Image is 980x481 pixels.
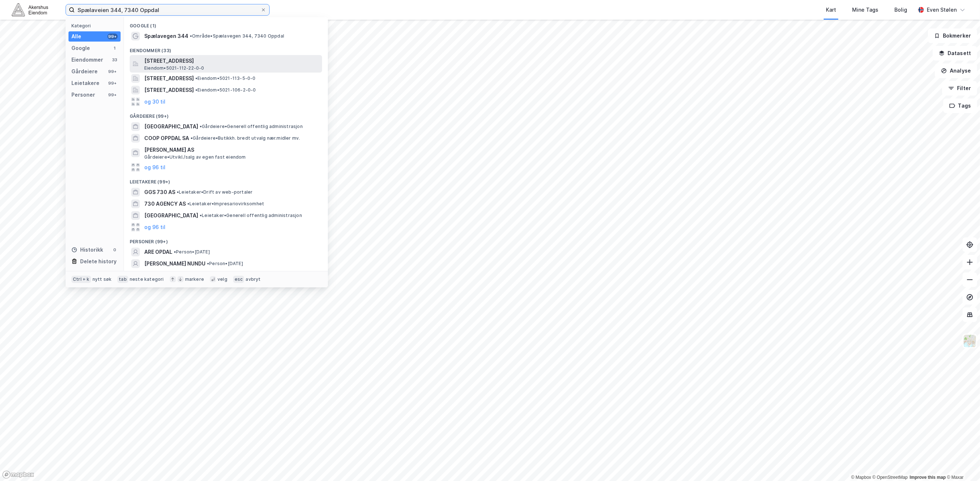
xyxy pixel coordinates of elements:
[144,188,175,197] span: GGS 730 AS
[12,3,48,16] img: akershus-eiendom-logo.9091f326c980b4bce74ccdd9f866810c.svg
[174,249,210,255] span: Person • [DATE]
[177,189,252,195] span: Leietaker • Drift av web-portaler
[200,124,303,129] span: Gårdeiere • Generell offentlig administrasjon
[107,69,118,74] div: 99+
[71,276,91,283] div: Ctrl + k
[943,98,977,113] button: Tags
[144,32,188,40] span: Spælavegen 344
[71,67,98,76] div: Gårdeiere
[944,446,980,481] div: Kontrollprogram for chat
[191,135,193,141] span: •
[190,33,192,39] span: •
[144,57,319,65] span: [STREET_ADDRESS]
[75,4,260,15] input: Søk på adresse, matrikkel, gårdeiere, leietakere eller personer
[71,90,95,99] div: Personer
[144,97,165,106] button: og 30 til
[144,134,189,143] span: COOP OPPDAL SA
[71,44,90,53] div: Google
[124,42,328,55] div: Eiendommer (33)
[927,5,957,14] div: Even Stølen
[195,87,197,93] span: •
[851,475,871,480] a: Mapbox
[190,33,284,39] span: Område • Spælavegen 344, 7340 Oppdal
[191,135,300,141] span: Gårdeiere • Butikkh. bredt utvalg nær.midler mv.
[195,75,197,81] span: •
[71,79,99,88] div: Leietakere
[71,245,103,254] div: Historikk
[144,248,172,256] span: ARE OPDAL
[826,5,836,14] div: Kart
[873,475,908,480] a: OpenStreetMap
[144,259,205,268] span: [PERSON_NAME] NUNDU
[112,57,118,63] div: 33
[894,5,907,14] div: Bolig
[124,173,328,186] div: Leietakere (99+)
[107,92,118,98] div: 99+
[112,247,118,253] div: 0
[144,163,165,172] button: og 96 til
[2,470,34,479] a: Mapbox homepage
[117,276,128,283] div: tab
[80,257,117,266] div: Delete history
[107,80,118,86] div: 99+
[852,5,878,14] div: Mine Tags
[217,276,227,282] div: velg
[200,213,202,218] span: •
[935,63,977,78] button: Analyse
[71,23,121,28] div: Kategori
[144,74,194,83] span: [STREET_ADDRESS]
[144,65,204,71] span: Eiendom • 5021-112-22-0-0
[187,201,264,207] span: Leietaker • Impresariovirksomhet
[144,223,165,232] button: og 96 til
[124,233,328,246] div: Personer (99+)
[200,124,202,129] span: •
[124,17,328,30] div: Google (1)
[112,45,118,51] div: 1
[174,249,176,255] span: •
[144,199,186,208] span: 730 AGENCY AS
[207,261,243,267] span: Person • [DATE]
[910,475,946,480] a: Improve this map
[187,201,189,206] span: •
[130,276,164,282] div: neste kategori
[93,276,112,282] div: nytt søk
[942,81,977,96] button: Filter
[107,34,118,39] div: 99+
[144,154,246,160] span: Gårdeiere • Utvikl./salg av egen fast eiendom
[144,86,194,94] span: [STREET_ADDRESS]
[207,261,209,266] span: •
[233,276,244,283] div: esc
[195,87,256,93] span: Eiendom • 5021-106-2-0-0
[246,276,260,282] div: avbryt
[71,55,103,64] div: Eiendommer
[933,46,977,61] button: Datasett
[928,28,977,43] button: Bokmerker
[200,213,302,218] span: Leietaker • Generell offentlig administrasjon
[71,32,81,41] div: Alle
[144,146,319,154] span: [PERSON_NAME] AS
[124,108,328,121] div: Gårdeiere (99+)
[963,334,977,348] img: Z
[195,75,256,81] span: Eiendom • 5021-113-5-0-0
[185,276,204,282] div: markere
[144,122,198,131] span: [GEOGRAPHIC_DATA]
[944,446,980,481] iframe: Chat Widget
[177,189,179,195] span: •
[144,211,198,220] span: [GEOGRAPHIC_DATA]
